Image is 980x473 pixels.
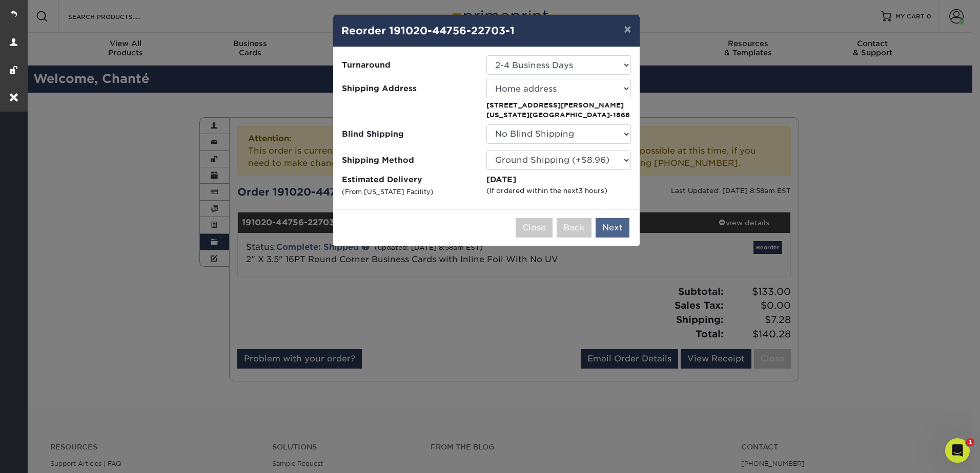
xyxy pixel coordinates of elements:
[486,174,631,186] div: [DATE]
[557,218,591,238] button: Back
[616,15,639,44] button: ×
[945,438,970,463] iframe: Intercom live chat
[342,188,434,196] small: (From [US_STATE] Facility)
[966,438,974,446] span: 1
[486,186,631,196] div: (If ordered within the next )
[596,218,629,238] button: Next
[516,218,553,238] button: Close
[341,23,631,38] h4: Reorder 191020-44756-22703-1
[342,83,479,95] span: Shipping Address
[342,174,486,198] label: Estimated Delivery
[579,187,604,195] span: 3 hours
[342,154,479,166] span: Shipping Method
[342,59,479,71] span: Turnaround
[342,128,479,140] span: Blind Shipping
[486,100,631,120] p: [STREET_ADDRESS][PERSON_NAME] [US_STATE][GEOGRAPHIC_DATA]-1866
